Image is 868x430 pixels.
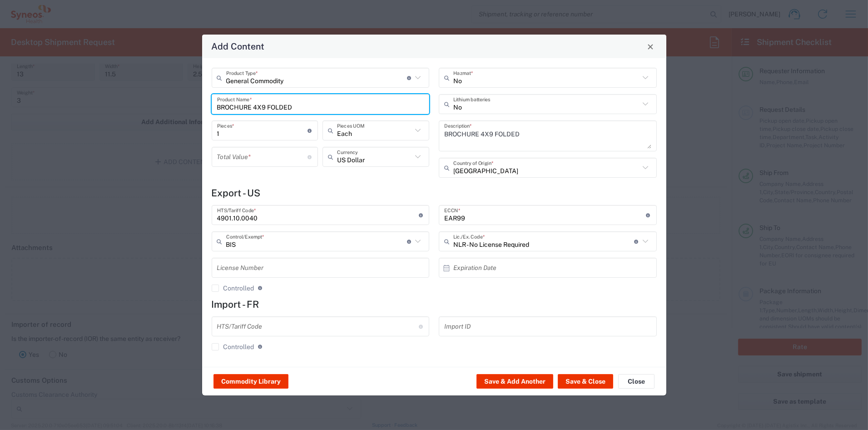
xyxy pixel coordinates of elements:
[212,299,657,310] h4: Import - FR
[212,187,657,199] h4: Export - US
[476,374,553,389] button: Save & Add Another
[558,374,613,389] button: Save & Close
[211,40,264,53] h4: Add Content
[644,40,657,53] button: Close
[212,343,254,350] label: Controlled
[618,374,655,389] button: Close
[212,285,254,292] label: Controlled
[213,374,288,389] button: Commodity Library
